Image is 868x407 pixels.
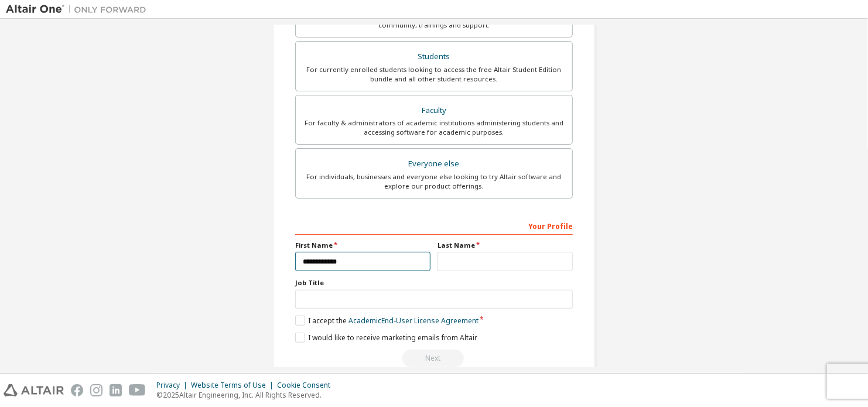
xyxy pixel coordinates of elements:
[277,381,337,390] div: Cookie Consent
[295,316,479,326] label: I accept the
[4,384,64,396] img: altair_logo.svg
[129,384,146,396] img: youtube.svg
[191,381,277,390] div: Website Terms of Use
[303,49,565,65] div: Students
[295,241,430,250] label: First Name
[90,384,102,396] img: instagram.svg
[110,384,122,396] img: linkedin.svg
[303,65,565,84] div: For currently enrolled students looking to access the free Altair Student Edition bundle and all ...
[438,241,573,250] label: Last Name
[303,102,565,119] div: Faculty
[295,350,573,367] div: Read and acccept EULA to continue
[295,333,477,343] label: I would like to receive marketing emails from Altair
[295,278,573,288] label: Job Title
[303,156,565,172] div: Everyone else
[156,390,337,400] p: © 2025 Altair Engineering, Inc. All Rights Reserved.
[71,384,83,396] img: facebook.svg
[6,4,152,15] img: Altair One
[295,216,573,235] div: Your Profile
[303,172,565,191] div: For individuals, businesses and everyone else looking to try Altair software and explore our prod...
[348,316,479,326] a: Academic End-User License Agreement
[303,118,565,137] div: For faculty & administrators of academic institutions administering students and accessing softwa...
[156,381,191,390] div: Privacy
